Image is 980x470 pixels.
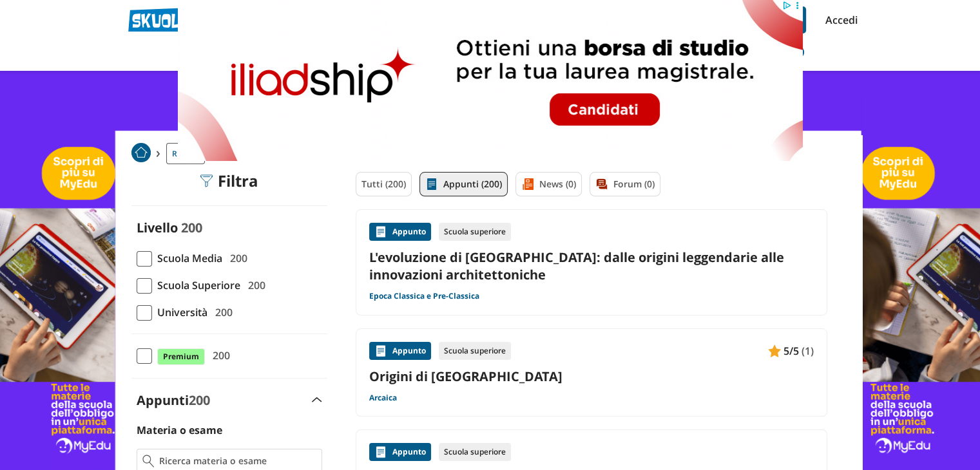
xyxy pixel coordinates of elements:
div: Scuola superiore [439,342,511,360]
span: 200 [189,391,210,409]
a: Origini di [GEOGRAPHIC_DATA] [369,368,814,385]
div: Scuola superiore [439,443,511,461]
img: Appunti contenuto [374,446,387,458]
a: Epoca Classica e Pre-Classica [369,291,479,301]
span: (1) [802,343,814,359]
label: Appunti [137,391,210,409]
span: Università [152,304,207,321]
span: Scuola Superiore [152,277,240,294]
a: Ricerca [166,143,205,164]
span: Premium [157,348,205,365]
img: Appunti contenuto [768,344,781,357]
img: Apri e chiudi sezione [312,397,322,402]
div: Appunto [369,342,431,360]
input: Ricerca materia o esame [159,455,316,467]
span: 200 [225,250,247,267]
img: Ricerca materia o esame [142,455,155,467]
a: Accedi [825,6,852,33]
label: Materia o esame [137,423,222,437]
a: L'evoluzione di [GEOGRAPHIC_DATA]: dalle origini leggendarie alle innovazioni architettoniche [369,249,814,283]
span: 200 [210,304,233,321]
span: 200 [207,347,230,364]
a: Appunti (200) [419,172,508,196]
span: 200 [181,219,202,236]
img: Appunti contenuto [374,344,387,357]
label: Livello [137,219,178,236]
img: Filtra filtri mobile [200,174,213,187]
div: Filtra [200,172,258,190]
div: Appunto [369,223,431,241]
span: 200 [243,277,265,294]
a: Arcaica [369,393,397,403]
div: Scuola superiore [439,223,511,241]
span: Scuola Media [152,250,222,267]
span: 5/5 [783,343,799,359]
img: Appunti filtro contenuto attivo [425,178,438,191]
img: Appunti contenuto [374,225,387,238]
img: Home [131,143,151,162]
a: Tutti (200) [356,172,412,196]
a: Home [131,143,151,164]
div: Appunto [369,443,431,461]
